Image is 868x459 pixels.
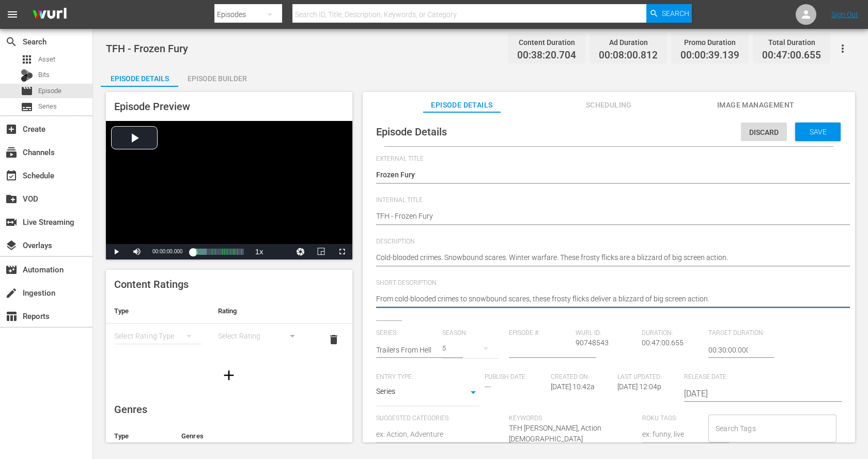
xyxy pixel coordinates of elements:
span: menu [6,8,19,21]
th: Genres [173,424,320,449]
span: Asset [21,53,33,66]
a: Sign Out [831,10,858,19]
span: Episode #: [509,329,570,338]
div: Promo Duration [680,35,739,50]
textarea: TFH - Frozen Fury [376,211,836,223]
span: Discard [741,128,787,136]
span: Season: [442,329,504,338]
span: Automation [5,264,18,276]
div: Series [376,386,479,401]
span: Duration: [642,329,703,338]
button: Jump To Time [290,244,311,259]
span: Episode [21,85,33,97]
span: Series [38,101,57,112]
span: 00:47:00.655 [762,50,821,62]
button: Mute [127,244,147,259]
span: --- [485,382,491,391]
span: External Title [376,155,836,163]
div: Episode Builder [178,66,256,91]
span: Episode Preview [114,100,190,113]
span: Scheduling [570,99,647,112]
th: Type [106,299,210,324]
div: Content Duration [517,35,576,50]
textarea: From cold-blooded crimes to snowbound scares, these frosty flicks deliver a blizzard of big scree... [376,294,836,306]
div: Total Duration [762,35,821,50]
button: Episode Builder [178,66,256,87]
span: Description [376,238,836,246]
span: Keywords: [509,415,637,423]
span: 90748543 [576,339,609,347]
span: Episode Details [376,126,447,138]
img: ans4CAIJ8jUAAAAAAAAAAAAAAAAAAAAAAAAgQb4GAAAAAAAAAAAAAAAAAAAAAAAAJMjXAAAAAAAAAAAAAAAAAAAAAAAAgAT5G... [25,3,74,27]
span: TFH - Frozen Fury [106,42,188,55]
span: Entry Type: [376,373,479,381]
span: 00:00:39.139 [680,50,739,62]
span: 00:08:00.812 [599,50,658,62]
div: Bits [21,69,33,82]
span: Ingestion [5,287,18,299]
span: 00:38:20.704 [517,50,576,62]
button: Discard [741,123,787,141]
table: simple table [106,299,352,356]
button: Fullscreen [332,244,352,259]
div: Ad Duration [599,35,658,50]
span: delete [328,333,340,346]
span: Search [5,36,18,48]
textarea: Cold-blooded crimes. Snowbound scares. Winter warfare. These frosty flicks deliver a blizzard of ... [376,252,836,265]
button: Play [106,244,127,259]
textarea: Frozen Fury [376,170,836,182]
div: Video Player [106,121,352,259]
span: Short Description [376,279,836,287]
span: 00:47:00.655 [642,339,684,347]
span: Last Updated: [617,373,679,381]
span: Channels [5,146,18,159]
button: delete [321,327,346,352]
div: Progress Bar [193,249,243,255]
span: Image Management [717,99,795,112]
span: Genres [114,403,147,416]
span: [DATE] 10:42a [551,382,595,391]
span: Series [21,101,33,113]
span: Roku Tags: [642,415,704,423]
span: Reports [5,310,18,323]
span: Series: [376,329,438,338]
span: VOD [5,193,18,205]
span: Asset [38,54,55,65]
span: Search [662,4,689,23]
span: Created On: [551,373,612,381]
span: Overlays [5,239,18,252]
span: [DATE] 12:04p [617,382,661,391]
span: Target Duration: [708,329,770,338]
span: Save [801,128,835,136]
span: Bits [38,70,50,80]
button: Picture-in-Picture [311,244,332,259]
span: Content Ratings [114,278,189,290]
span: Publish Date: [485,373,546,381]
button: Search [646,4,692,23]
span: Episode [38,86,61,96]
button: Episode Details [101,66,178,87]
span: 00:00:00.000 [152,249,182,254]
div: Episode Details [101,66,178,91]
span: Create [5,123,18,135]
span: Live Streaming [5,216,18,228]
span: Schedule [5,170,18,182]
button: Playback Rate [249,244,270,259]
th: Rating [210,299,314,324]
span: Wurl ID: [576,329,637,338]
div: 5 [442,334,499,363]
span: Episode Details [423,99,501,112]
span: Release Date: [684,373,816,381]
span: Suggested Categories: [376,415,504,423]
th: Type [106,424,173,449]
button: Save [795,123,841,141]
span: Internal Title [376,196,836,205]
